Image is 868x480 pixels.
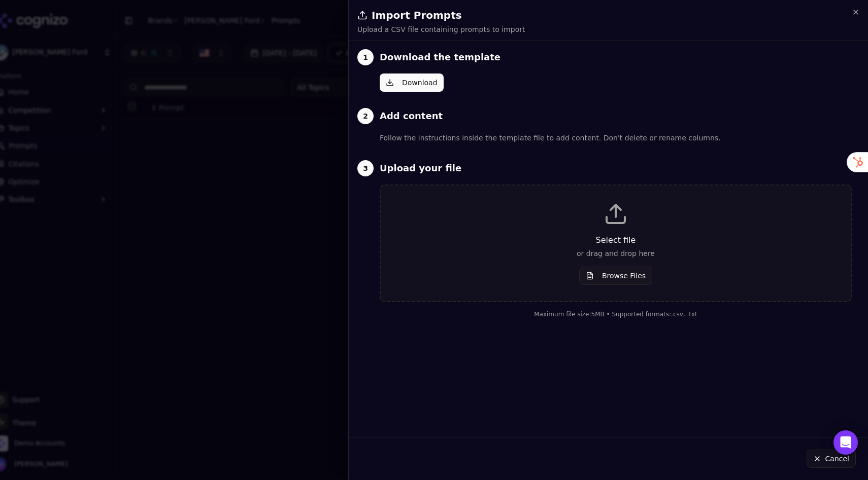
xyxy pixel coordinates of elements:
h3: Upload your file [380,161,461,175]
button: Download [380,73,444,92]
div: Maximum file size: 5 MB • Supported formats: .csv, .txt [380,310,852,318]
h3: Download the template [380,50,500,64]
div: 2 [357,108,374,124]
p: or drag and drop here [397,248,834,259]
div: 1 [357,49,374,65]
h2: Import Prompts [357,8,860,22]
p: Select file [397,234,834,246]
button: Browse Files [579,267,652,285]
button: Cancel [807,450,856,468]
h3: Add content [380,109,443,123]
div: 3 [357,160,374,176]
p: Follow the instructions inside the template file to add content. Don't delete or rename columns. [380,132,852,144]
p: Upload a CSV file containing prompts to import [357,24,525,34]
